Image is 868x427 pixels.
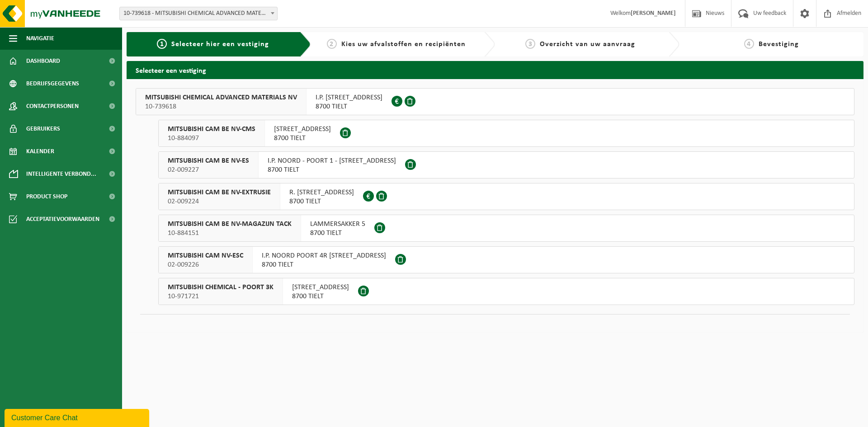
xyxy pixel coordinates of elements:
span: Bedrijfsgegevens [26,72,79,95]
span: MITSUBISHI CAM BE NV-CMS [168,125,255,134]
span: 8700 TIELT [289,197,354,206]
span: I.P. NOORD - POORT 1 - [STREET_ADDRESS] [268,156,396,165]
h2: Selecteer een vestiging [127,61,863,79]
span: 4 [744,39,754,49]
span: Acceptatievoorwaarden [26,208,99,230]
span: 2 [327,39,337,49]
span: 10-739618 [145,102,297,111]
span: 10-739618 - MITSUBISHI CHEMICAL ADVANCED MATERIALS NV - TIELT [119,7,278,20]
span: Selecteer hier een vestiging [171,41,269,48]
button: MITSUBISHI CHEMICAL - POORT 3K 10-971721 [STREET_ADDRESS]8700 TIELT [158,278,854,305]
span: MITSUBISHI CAM NV-ESC [168,251,243,260]
button: MITSUBISHI CHEMICAL ADVANCED MATERIALS NV 10-739618 I.P. [STREET_ADDRESS]8700 TIELT [136,88,854,115]
span: 10-739618 - MITSUBISHI CHEMICAL ADVANCED MATERIALS NV - TIELT [120,7,277,20]
span: 02-009227 [168,165,249,174]
span: 8700 TIELT [310,229,365,238]
span: MITSUBISHI CAM BE NV-MAGAZIJN TACK [168,220,292,229]
span: R. [STREET_ADDRESS] [289,188,354,197]
strong: [PERSON_NAME] [631,10,676,17]
span: Overzicht van uw aanvraag [540,41,635,48]
span: Kies uw afvalstoffen en recipiënten [341,41,466,48]
span: Bevestiging [759,41,799,48]
span: 10-971721 [168,292,274,301]
span: 10-884097 [168,134,255,143]
span: [STREET_ADDRESS] [292,283,349,292]
span: 02-009224 [168,197,271,206]
span: MITSUBISHI CHEMICAL ADVANCED MATERIALS NV [145,93,297,102]
span: Gebruikers [26,117,60,140]
span: Navigatie [26,27,54,50]
span: MITSUBISHI CHEMICAL - POORT 3K [168,283,274,292]
span: 1 [157,39,167,49]
button: MITSUBISHI CAM BE NV-ES 02-009227 I.P. NOORD - POORT 1 - [STREET_ADDRESS]8700 TIELT [158,151,854,178]
span: Intelligente verbond... [26,163,96,185]
span: MITSUBISHI CAM BE NV-EXTRUSIE [168,188,271,197]
span: Product Shop [26,185,67,208]
span: MITSUBISHI CAM BE NV-ES [168,156,249,165]
button: MITSUBISHI CAM BE NV-MAGAZIJN TACK 10-884151 LAMMERSAKKER 58700 TIELT [158,215,854,242]
span: 8700 TIELT [262,260,386,269]
span: 8700 TIELT [274,134,331,143]
span: Kalender [26,140,54,163]
span: 8700 TIELT [268,165,396,174]
iframe: chat widget [5,407,151,427]
span: 8700 TIELT [316,102,382,111]
button: MITSUBISHI CAM NV-ESC 02-009226 I.P. NOORD POORT 4R [STREET_ADDRESS]8700 TIELT [158,246,854,273]
span: Contactpersonen [26,95,79,117]
span: I.P. [STREET_ADDRESS] [316,93,382,102]
span: 02-009226 [168,260,243,269]
span: 8700 TIELT [292,292,349,301]
span: [STREET_ADDRESS] [274,125,331,134]
span: 10-884151 [168,229,292,238]
span: I.P. NOORD POORT 4R [STREET_ADDRESS] [262,251,386,260]
span: LAMMERSAKKER 5 [310,220,365,229]
button: MITSUBISHI CAM BE NV-CMS 10-884097 [STREET_ADDRESS]8700 TIELT [158,120,854,147]
button: MITSUBISHI CAM BE NV-EXTRUSIE 02-009224 R. [STREET_ADDRESS]8700 TIELT [158,183,854,210]
span: 3 [525,39,535,49]
span: Dashboard [26,50,60,72]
